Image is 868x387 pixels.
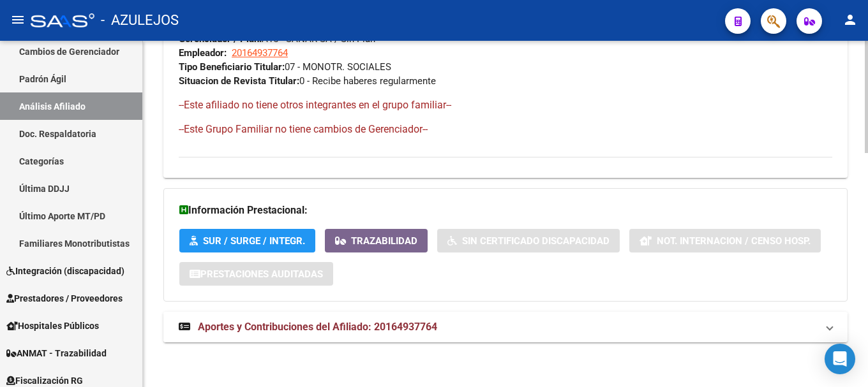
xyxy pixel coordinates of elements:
span: - AZULEJOS [101,6,179,34]
button: SUR / SURGE / INTEGR. [179,229,315,252]
strong: Gerenciador / Plan: [179,33,262,45]
span: Prestaciones Auditadas [200,268,323,280]
span: 0 - Recibe haberes regularmente [179,75,436,87]
span: Prestadores / Proveedores [6,291,123,305]
strong: Situacion de Revista Titular: [179,75,299,87]
strong: Empleador: [179,47,227,59]
button: Not. Internacion / Censo Hosp. [629,229,821,252]
mat-icon: menu [10,12,26,27]
span: Integración (discapacidad) [6,264,124,278]
div: Open Intercom Messenger [825,344,855,374]
span: SUR / SURGE / INTEGR. [203,235,305,247]
span: 07 - MONOTR. SOCIALES [179,61,391,73]
span: ANMAT - Trazabilidad [6,346,107,360]
span: A15 - SANAR SA / Sin Plan [179,33,375,45]
mat-expansion-panel-header: Aportes y Contribuciones del Afiliado: 20164937764 [163,312,848,342]
span: 20164937764 [232,47,288,59]
span: Trazabilidad [351,235,417,247]
h4: --Este afiliado no tiene otros integrantes en el grupo familiar-- [179,98,832,112]
button: Trazabilidad [325,229,428,252]
span: Sin Certificado Discapacidad [462,235,610,247]
span: Aportes y Contribuciones del Afiliado: 20164937764 [198,321,437,333]
button: Sin Certificado Discapacidad [437,229,620,252]
h4: --Este Grupo Familiar no tiene cambios de Gerenciador-- [179,122,832,136]
span: Hospitales Públicos [6,319,99,333]
span: Not. Internacion / Censo Hosp. [657,235,811,247]
button: Prestaciones Auditadas [179,262,333,286]
strong: Tipo Beneficiario Titular: [179,61,285,73]
mat-icon: person [842,12,858,27]
h3: Información Prestacional: [179,201,832,219]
